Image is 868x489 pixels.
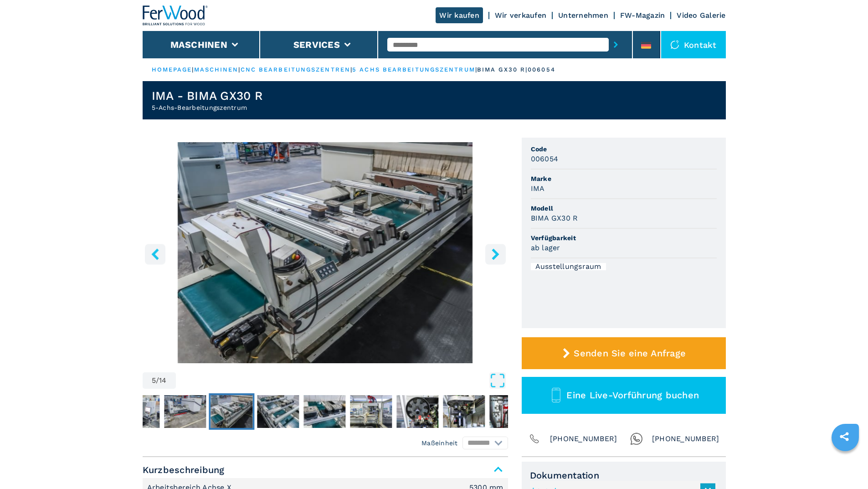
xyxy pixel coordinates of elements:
iframe: Chat [829,448,861,482]
a: Wir verkaufen [495,11,546,20]
img: 4af0d0862faa6bd3222e608c53bc90e0 [443,395,485,428]
button: Go to Slide 10 [441,393,487,430]
button: Go to Slide 9 [395,393,440,430]
span: / [156,377,159,384]
div: Kontakt [661,31,726,58]
img: a6ddf0d72e94a3d0a0c1f2279b5df692 [211,395,252,428]
h3: ab lager [531,242,560,253]
img: Whatsapp [630,432,643,445]
button: submit-button [609,34,623,55]
img: 5-Achs-Bearbeitungszentrum IMA BIMA GX30 R [143,142,508,363]
img: Ferwood [143,5,208,26]
a: sharethis [833,425,856,448]
img: 6da968d286256562578844f4212d9636 [257,395,299,428]
h3: 006054 [531,154,559,164]
span: | [475,66,477,73]
p: 006054 [528,66,555,74]
a: HOMEPAGE [152,66,192,73]
a: cnc bearbeitungszentren [241,66,350,73]
a: FW-Magazin [620,11,665,20]
button: Services [293,39,340,50]
h3: BIMA GX30 R [531,213,578,223]
a: Unternehmen [558,11,608,20]
h2: 5-Achs-Bearbeitungszentrum [152,103,262,112]
img: 1f44c58f65e3a1711e1609b1c7b860c7 [118,395,159,428]
a: Wir kaufen [436,7,483,23]
button: Eine Live-Vorführung buchen [522,377,726,414]
span: Modell [531,204,717,213]
button: Go to Slide 3 [116,393,161,430]
span: 14 [159,377,167,384]
button: Maschinen [170,39,227,50]
span: | [350,66,352,73]
span: Kurzbeschreibung [143,462,508,478]
a: 5 achs bearbeitungszentrum [352,66,475,73]
button: right-button [485,244,506,264]
button: Go to Slide 8 [348,393,394,430]
span: Code [531,144,717,154]
em: Maßeinheit [421,438,458,448]
button: Open Fullscreen [178,372,506,389]
a: maschinen [194,66,239,73]
span: | [192,66,194,73]
span: Senden Sie eine Anfrage [574,348,686,359]
button: Senden Sie eine Anfrage [522,337,726,369]
img: 11e39f67ece066f37fa2ff917511abdb [164,395,206,428]
p: bima gx30 r | [477,66,528,74]
span: Eine Live-Vorführung buchen [566,390,699,401]
img: ea74a57609d7dfb7f0cbdc36b21d5b83 [350,395,392,428]
img: Phone [528,432,541,445]
button: Go to Slide 7 [302,393,347,430]
span: 5 [152,377,156,384]
img: 6fe6e38ccb93060b1a5f604d12da3a96 [489,395,531,428]
button: left-button [145,244,165,264]
div: Ausstellungsraum [531,263,606,270]
button: Go to Slide 6 [255,393,301,430]
button: Go to Slide 11 [488,393,533,430]
span: Verfügbarkeit [531,233,717,242]
span: [PHONE_NUMBER] [550,432,617,445]
h3: IMA [531,183,545,194]
button: Go to Slide 4 [162,393,208,430]
span: Dokumentation [530,470,718,481]
img: f7fcc63916a186e3d6eef65e480e0614 [396,395,438,428]
a: Video Galerie [677,11,725,20]
div: Go to Slide 5 [143,142,508,363]
h1: IMA - BIMA GX30 R [152,88,262,103]
button: Go to Slide 5 [209,393,254,430]
nav: Thumbnail Navigation [69,393,435,430]
span: Marke [531,174,717,183]
img: Kontakt [670,40,679,49]
img: d3f6fb33ffbd18b9602b75737726f954 [303,395,345,428]
span: | [238,66,240,73]
span: [PHONE_NUMBER] [652,432,719,445]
